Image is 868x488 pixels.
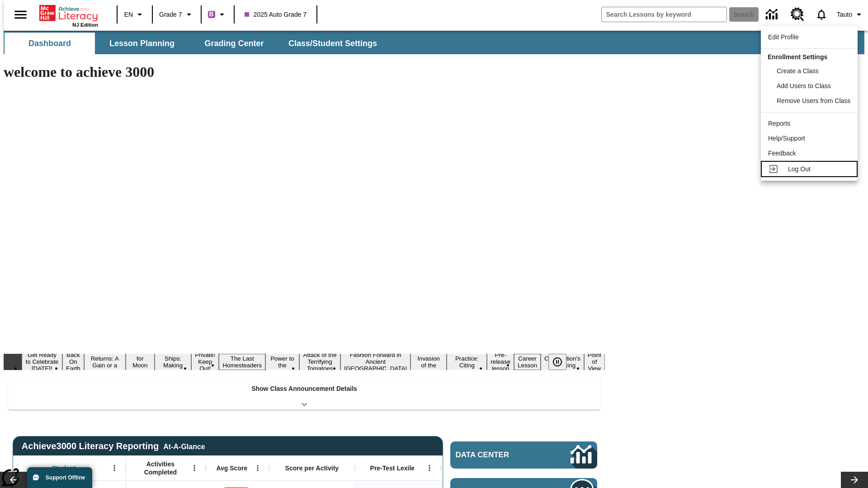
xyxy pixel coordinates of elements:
[777,97,850,104] span: Remove Users from Class
[768,135,805,142] span: Help/Support
[4,7,132,15] body: Maximum 600 characters Press Escape to exit toolbar Press Alt + F10 to reach toolbar
[768,53,827,61] span: Enrollment Settings
[768,33,799,41] span: Edit Profile
[777,67,819,75] span: Create a Class
[777,82,831,89] span: Add Users to Class
[768,150,796,157] span: Feedback
[788,165,811,173] span: Log Out
[768,120,790,127] span: Reports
